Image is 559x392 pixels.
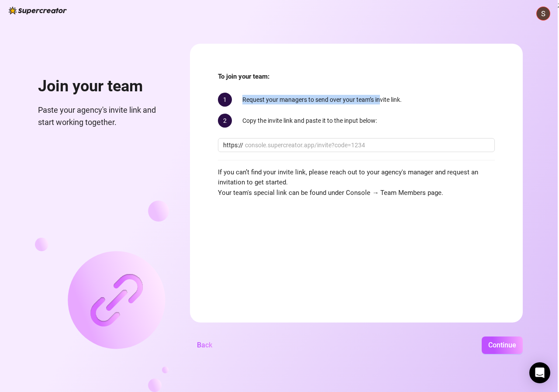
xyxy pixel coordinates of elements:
[190,336,219,354] button: Back
[218,73,269,80] strong: To join your team:
[197,341,212,349] span: Back
[218,114,495,128] div: Copy the invite link and paste it to the input below:
[223,140,243,150] span: https://
[529,362,550,383] div: Open Intercom Messenger
[38,77,169,96] h1: Join your team
[218,167,495,198] span: If you can’t find your invite link, please reach out to your agency's manager and request an invi...
[9,7,67,14] img: logo
[488,341,516,349] span: Continue
[482,336,523,354] button: Continue
[537,7,550,20] img: ACg8ocJRppUncIRTdYb1yO2VNrcRgfGuPHybeqU7BXd_ExEG_DcanQ=s96-c
[218,114,232,128] span: 2
[218,93,232,107] span: 1
[245,140,490,150] input: console.supercreator.app/invite?code=1234
[38,104,169,129] span: Paste your agency's invite link and start working together.
[218,93,495,107] div: Request your managers to send over your team’s invite link.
